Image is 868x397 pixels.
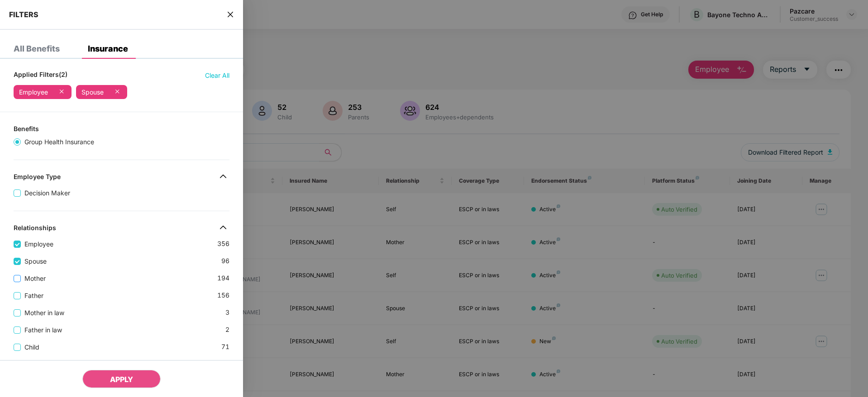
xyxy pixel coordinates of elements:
span: Child [21,342,43,352]
div: Spouse [81,89,104,96]
div: Employee Type [14,173,61,184]
span: Employee [21,239,57,249]
span: FILTERS [9,10,38,19]
span: 3 [225,307,229,318]
div: Employee [19,89,48,96]
button: APPLY [82,370,161,388]
span: Father in law [21,325,66,335]
span: Spouse [21,256,50,266]
span: Mother [21,274,49,284]
span: 356 [217,239,229,249]
span: Mother in law [21,308,68,318]
span: Group Health Insurance [21,137,98,147]
div: All Benefits [14,44,60,53]
span: Clear All [205,71,229,80]
img: svg+xml;base64,PHN2ZyB4bWxucz0iaHR0cDovL3d3dy53My5vcmcvMjAwMC9zdmciIHdpZHRoPSIzMiIgaGVpZ2h0PSIzMi... [216,169,230,184]
span: Applied Filters(2) [14,71,67,80]
span: 194 [217,273,229,284]
span: Father [21,291,47,301]
span: 2 [225,325,229,335]
span: 96 [221,256,229,266]
div: Relationships [14,224,56,235]
img: svg+xml;base64,PHN2ZyB4bWxucz0iaHR0cDovL3d3dy53My5vcmcvMjAwMC9zdmciIHdpZHRoPSIzMiIgaGVpZ2h0PSIzMi... [216,220,230,235]
div: Insurance [88,44,128,53]
span: 71 [221,342,229,352]
span: close [227,10,234,19]
span: Decision Maker [21,188,74,198]
span: APPLY [110,375,133,384]
span: 156 [217,290,229,301]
